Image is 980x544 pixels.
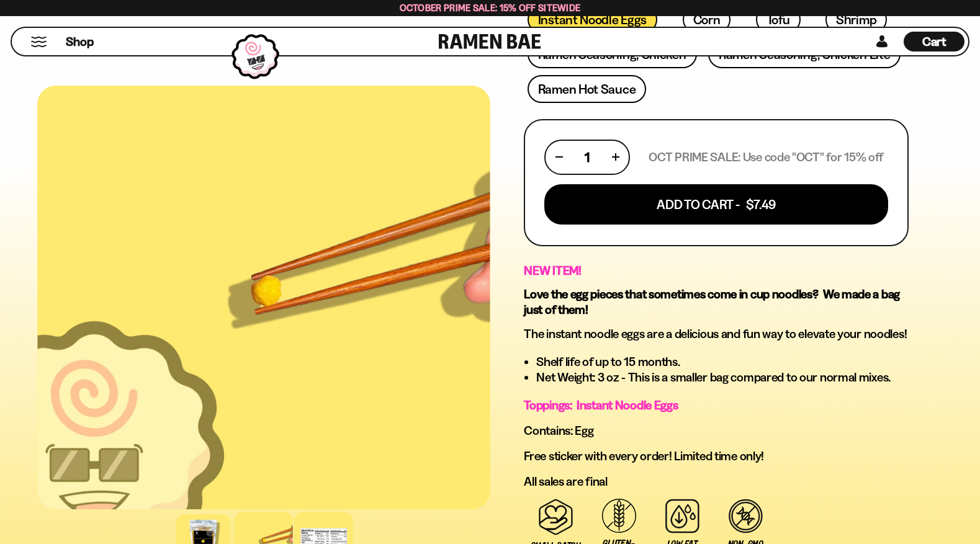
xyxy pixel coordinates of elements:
span: NEW ITEM! [524,263,581,278]
li: Shelf life of up to 15 months. [536,354,909,370]
button: Add To Cart - $7.49 [544,184,888,225]
span: Toppings: Instant Noodle Eggs [524,398,678,412]
p: OCT PRIME SALE: Use code "OCT" for 15% off [649,149,883,165]
span: Free sticker with every order! Limited time only! [524,448,764,463]
span: Shop [66,33,94,50]
span: Cart [922,34,946,49]
span: October Prime Sale: 15% off Sitewide [400,2,581,14]
strong: Love the egg pieces that sometimes come in cup noodles? We made a bag just of them! [524,287,900,317]
li: Net Weight: 3 oz - This is a smaller bag compared to our normal mixes. [536,370,909,385]
button: Mobile Menu Trigger [30,37,47,47]
p: The instant noodle eggs are a delicious and fun way to elevate your noodles! [524,326,909,342]
div: Cart [904,28,964,55]
p: All sales are final [524,474,909,489]
span: 1 [585,149,590,165]
a: Shop [66,32,94,51]
a: Ramen Hot Sauce [528,75,647,103]
span: Contains: Egg [524,423,593,438]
